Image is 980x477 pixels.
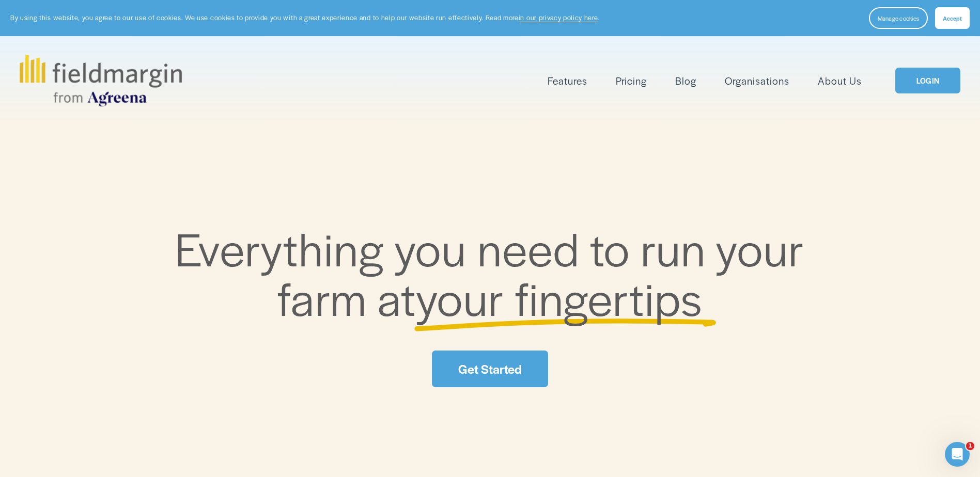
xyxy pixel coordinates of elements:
a: Blog [675,72,696,89]
a: folder dropdown [548,72,587,89]
span: your fingertips [416,265,703,329]
span: 1 [966,442,974,450]
a: About Us [818,72,862,89]
span: Features [548,73,587,88]
span: Everything you need to run your farm at [175,215,815,329]
span: Accept [943,14,962,22]
a: Get Started [432,351,548,387]
a: in our privacy policy here [519,13,598,22]
p: By using this website, you agree to our use of cookies. We use cookies to provide you with a grea... [10,13,600,23]
a: Organisations [725,72,789,89]
iframe: Intercom live chat [945,442,970,467]
img: fieldmargin.com [20,55,182,106]
button: Manage cookies [869,7,928,29]
a: Pricing [616,72,647,89]
button: Accept [935,7,970,29]
span: Manage cookies [878,14,919,22]
a: LOGIN [895,68,960,94]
